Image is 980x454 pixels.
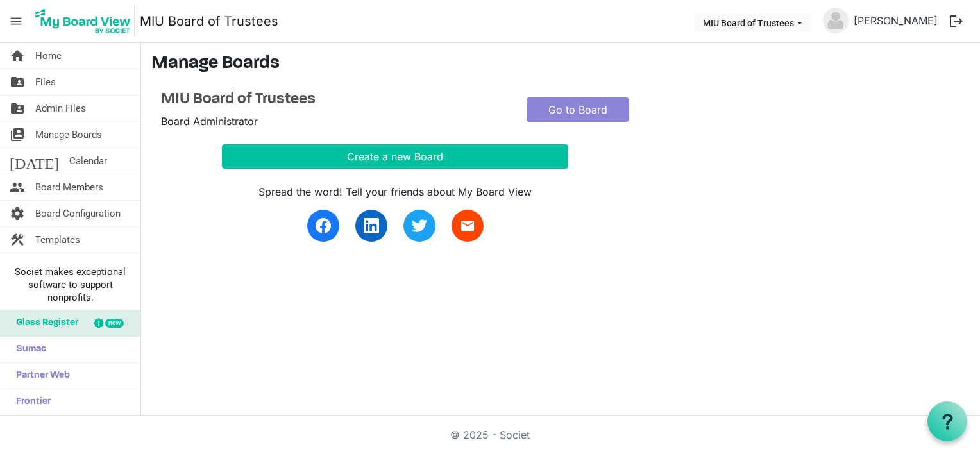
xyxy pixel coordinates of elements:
span: Files [35,69,56,95]
span: home [10,43,25,69]
a: MIU Board of Trustees [140,8,278,34]
a: © 2025 - Societ [450,428,530,441]
span: [DATE] [10,148,59,174]
span: Board Members [35,174,103,200]
span: Admin Files [35,96,86,121]
span: Home [35,43,62,69]
img: twitter.svg [412,218,427,233]
span: Templates [35,227,80,253]
button: logout [943,8,970,35]
span: Sumac [10,337,46,362]
button: MIU Board of Trustees dropdownbutton [695,13,811,31]
span: Frontier [10,389,51,415]
img: no-profile-picture.svg [823,8,849,33]
span: Calendar [69,148,107,174]
button: Create a new Board [222,144,568,169]
span: email [460,218,475,233]
span: Manage Boards [35,122,102,147]
span: menu [4,9,28,33]
a: My Board View Logo [31,5,140,37]
img: linkedin.svg [364,218,379,233]
span: Board Configuration [35,201,121,226]
img: facebook.svg [316,218,331,233]
span: construction [10,227,25,253]
span: people [10,174,25,200]
span: settings [10,201,25,226]
div: Spread the word! Tell your friends about My Board View [222,184,568,199]
a: MIU Board of Trustees [161,90,507,109]
span: folder_shared [10,96,25,121]
span: folder_shared [10,69,25,95]
span: switch_account [10,122,25,147]
h3: Manage Boards [151,53,970,75]
a: email [452,210,484,242]
span: Partner Web [10,363,70,389]
img: My Board View Logo [31,5,135,37]
div: new [105,319,124,328]
a: Go to Board [527,97,629,122]
a: [PERSON_NAME] [849,8,943,33]
span: Board Administrator [161,115,258,128]
span: Societ makes exceptional software to support nonprofits. [6,265,135,304]
span: Glass Register [10,310,78,336]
